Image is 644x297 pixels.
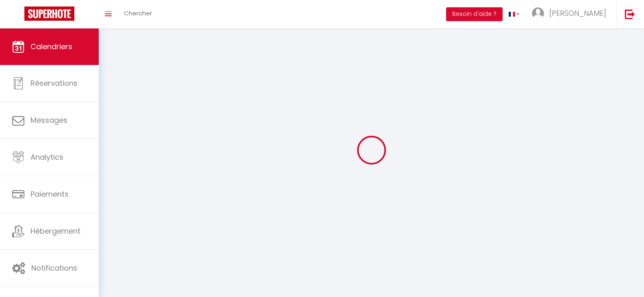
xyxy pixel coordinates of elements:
[24,7,74,21] img: Super Booking
[124,9,152,17] span: Chercher
[30,78,78,88] span: Réservations
[446,7,503,21] button: Besoin d'aide ?
[30,41,72,52] span: Calendriers
[625,9,635,19] img: logout
[30,152,63,162] span: Analytics
[30,189,69,199] span: Paiements
[31,263,77,273] span: Notifications
[532,7,544,20] img: ...
[30,115,67,125] span: Messages
[30,226,80,236] span: Hébergement
[549,8,606,18] span: [PERSON_NAME]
